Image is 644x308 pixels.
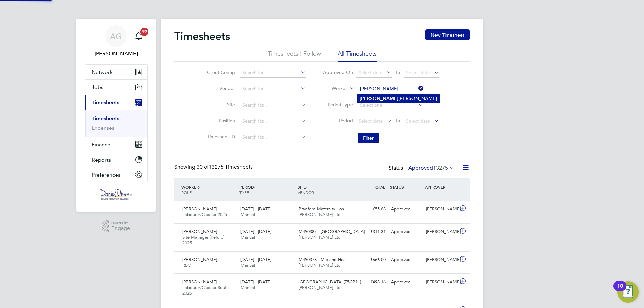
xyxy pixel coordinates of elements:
[92,69,113,75] span: Network
[92,99,119,106] span: Timesheets
[240,133,306,142] input: Search for...
[181,190,192,195] span: ROLE
[298,190,314,195] span: VENDOR
[92,115,119,122] a: Timesheets
[388,204,423,215] div: Approved
[111,220,130,226] span: Powered by
[393,116,402,125] span: To
[240,279,271,285] span: [DATE] - [DATE]
[182,262,191,268] span: RLO
[323,102,353,108] label: Period Type
[199,184,200,190] span: /
[617,286,623,295] div: 10
[299,285,341,290] span: [PERSON_NAME] Ltd
[174,29,230,43] h2: Timesheets
[408,165,455,171] label: Approved
[92,141,110,148] span: Finance
[238,181,296,198] div: PERIOD
[85,50,148,58] span: Amy Garcia
[174,164,254,171] div: Showing
[182,206,217,212] span: [PERSON_NAME]
[323,118,353,124] label: Period
[268,50,321,62] li: Timesheets I Follow
[205,118,235,124] label: Position
[389,164,456,173] div: Status
[239,190,249,195] span: TYPE
[240,212,255,218] span: Manual
[425,29,470,40] button: New Timesheet
[99,189,133,200] img: danielowen-logo-retina.png
[423,254,458,265] div: [PERSON_NAME]
[388,254,423,265] div: Approved
[388,181,423,193] div: STATUS
[360,96,398,101] b: [PERSON_NAME]
[617,281,639,303] button: Open Resource Center, 10 new notifications
[85,167,147,182] button: Preferences
[317,85,347,92] label: Worker
[85,152,147,167] button: Reports
[240,285,255,290] span: Manual
[299,234,341,240] span: [PERSON_NAME] Ltd
[85,80,147,95] button: Jobs
[406,70,430,76] span: Select date
[373,184,385,190] span: TOTAL
[182,234,224,246] span: Site Manager (Refurb) 2025
[423,276,458,288] div: [PERSON_NAME]
[299,212,341,218] span: [PERSON_NAME] Ltd
[299,206,348,212] span: Bradford Maternity Hos…
[240,101,306,110] input: Search for...
[205,102,235,108] label: Site
[299,257,350,262] span: M490378 - Midland Hea…
[323,69,353,75] label: Approved On
[359,70,383,76] span: Select date
[240,234,255,240] span: Manual
[132,25,145,47] a: 19
[296,181,354,198] div: SITE
[85,189,148,200] a: Go to home page
[388,226,423,237] div: Approved
[354,204,388,215] div: £55.88
[197,164,253,170] span: 13275 Timesheets
[205,69,235,75] label: Client Config
[85,25,148,58] a: AG[PERSON_NAME]
[240,117,306,126] input: Search for...
[76,19,156,212] nav: Main navigation
[354,254,388,265] div: £666.00
[406,118,430,124] span: Select date
[240,257,271,262] span: [DATE] - [DATE]
[358,84,424,94] input: Search for...
[338,50,377,62] li: All Timesheets
[423,181,458,193] div: APPROVER
[423,204,458,215] div: [PERSON_NAME]
[85,110,147,137] div: Timesheets
[354,276,388,288] div: £498.16
[299,262,341,268] span: [PERSON_NAME] Ltd
[182,229,217,234] span: [PERSON_NAME]
[393,68,402,77] span: To
[240,84,306,94] input: Search for...
[85,65,147,79] button: Network
[182,279,217,285] span: [PERSON_NAME]
[182,257,217,262] span: [PERSON_NAME]
[306,184,307,190] span: /
[205,85,235,91] label: Vendor
[240,229,271,234] span: [DATE] - [DATE]
[92,157,111,163] span: Reports
[85,95,147,110] button: Timesheets
[423,226,458,237] div: [PERSON_NAME]
[180,181,238,198] div: WORKER
[358,101,424,110] input: Select one
[354,226,388,237] div: £311.31
[358,133,379,143] button: Filter
[182,285,229,296] span: Labourer/Cleaner South 2025
[299,279,361,285] span: [GEOGRAPHIC_DATA] (75CB11)
[85,137,147,152] button: Finance
[240,206,271,212] span: [DATE] - [DATE]
[357,94,440,103] li: [PERSON_NAME]
[102,220,130,233] a: Powered byEngage
[299,229,369,234] span: M490387 - [GEOGRAPHIC_DATA]…
[140,28,148,36] span: 19
[359,118,383,124] span: Select date
[205,134,235,140] label: Timesheet ID
[254,184,255,190] span: /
